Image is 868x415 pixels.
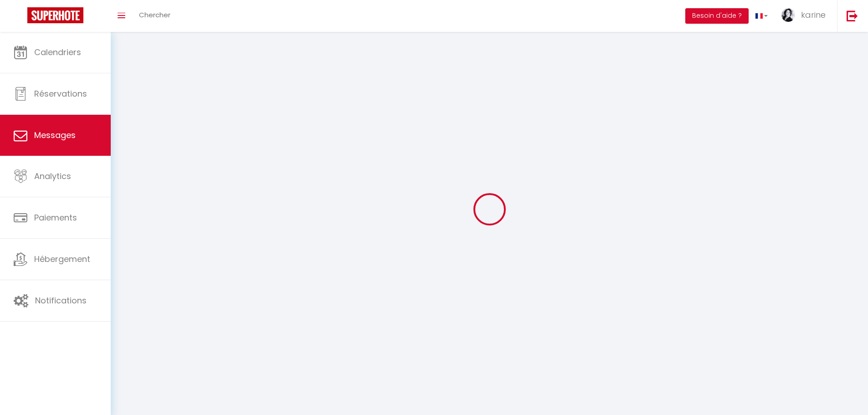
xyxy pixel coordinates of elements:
span: Messages [34,129,76,141]
span: Calendriers [34,46,81,58]
img: Super Booking [27,7,83,23]
span: Chercher [139,10,170,20]
button: Ouvrir le widget de chat LiveChat [7,4,35,31]
span: Notifications [35,295,87,306]
span: Hébergement [34,253,90,265]
button: Besoin d'aide ? [685,8,749,24]
span: karine [801,9,826,20]
img: ... [781,8,795,22]
span: Analytics [34,170,71,182]
span: Réservations [34,88,87,99]
img: logout [847,10,858,21]
span: Paiements [34,212,77,223]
